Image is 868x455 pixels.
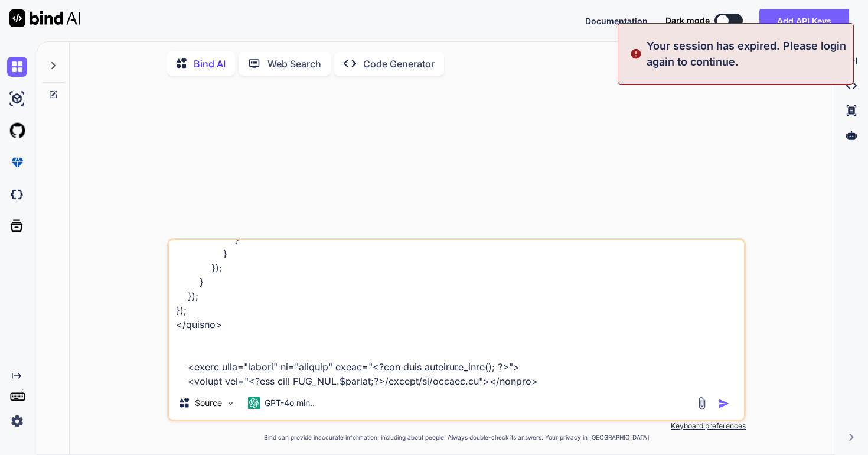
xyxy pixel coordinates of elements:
span: Documentation [585,16,648,26]
img: ai-studio [7,89,27,109]
img: settings [7,411,27,431]
p: Keyboard preferences [167,421,746,431]
button: Add API Keys [759,9,849,32]
img: darkCloudIdeIcon [7,184,27,204]
p: GPT-4o min.. [265,397,315,409]
img: premium [7,152,27,173]
img: icon [718,398,730,409]
p: Code Generator [363,57,435,71]
img: alert [630,38,642,70]
img: Bind AI [9,9,80,27]
p: Web Search [267,57,321,71]
p: Source [195,397,222,409]
span: Dark mode [665,15,710,27]
textarea: <lore ips="dolorsitam" cons="<?adi elit SED_DOE.$tempor;?>/incidi/utl/etdolo.mag"> <aliq eni="adm... [169,240,744,386]
img: GPT-4o mini [248,397,260,409]
img: githubLight [7,121,27,141]
button: Documentation [585,15,648,27]
p: Bind AI [194,57,226,71]
p: Bind can provide inaccurate information, including about people. Always double-check its answers.... [167,433,746,442]
p: Your session has expired. Please login again to continue. [647,38,846,70]
img: Pick Models [226,398,236,408]
img: chat [7,57,27,77]
img: attachment [695,396,709,410]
